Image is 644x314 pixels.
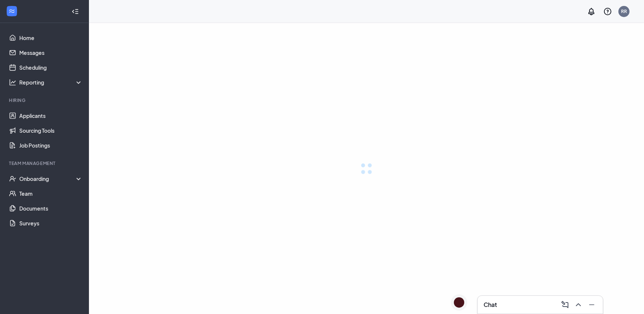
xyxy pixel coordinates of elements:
[19,216,83,231] a: Surveys
[19,175,83,182] div: Onboarding
[19,45,83,60] a: Messages
[484,301,497,309] h3: Chat
[8,7,16,15] svg: WorkstreamLogo
[9,97,81,103] div: Hiring
[19,186,83,201] a: Team
[603,7,612,16] svg: QuestionInfo
[587,300,596,309] svg: Minimize
[19,79,83,86] div: Reporting
[19,60,83,75] a: Scheduling
[574,300,583,309] svg: ChevronUp
[561,300,570,309] svg: ComposeMessage
[585,299,597,311] button: Minimize
[72,8,79,15] svg: Collapse
[19,30,83,45] a: Home
[19,108,83,123] a: Applicants
[9,160,81,166] div: Team Management
[19,138,83,153] a: Job Postings
[572,299,584,311] button: ChevronUp
[19,201,83,216] a: Documents
[587,7,596,16] svg: Notifications
[9,175,16,182] svg: UserCheck
[621,8,627,14] div: RR
[558,299,570,311] button: ComposeMessage
[9,79,16,86] svg: Analysis
[19,123,83,138] a: Sourcing Tools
